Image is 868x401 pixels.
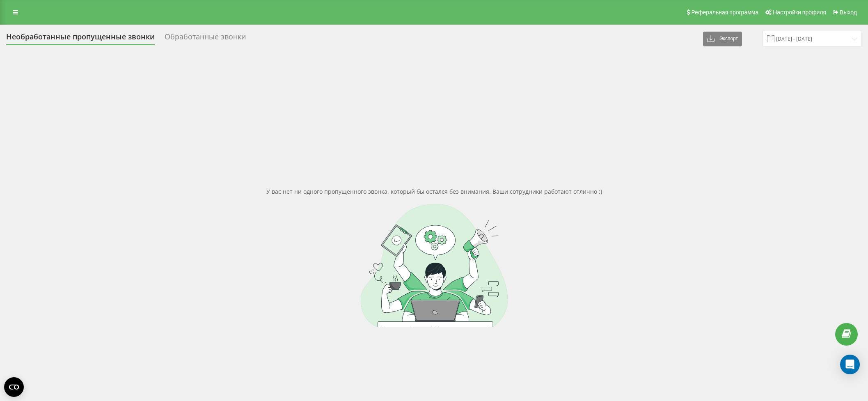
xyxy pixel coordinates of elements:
[703,32,742,46] button: Экспорт
[4,377,24,397] button: Open CMP widget
[691,9,758,16] span: Реферальная программа
[165,32,246,45] div: Обработанные звонки
[840,9,857,16] span: Выход
[773,9,826,16] span: Настройки профиля
[840,355,860,374] div: Open Intercom Messenger
[6,32,155,45] div: Необработанные пропущенные звонки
